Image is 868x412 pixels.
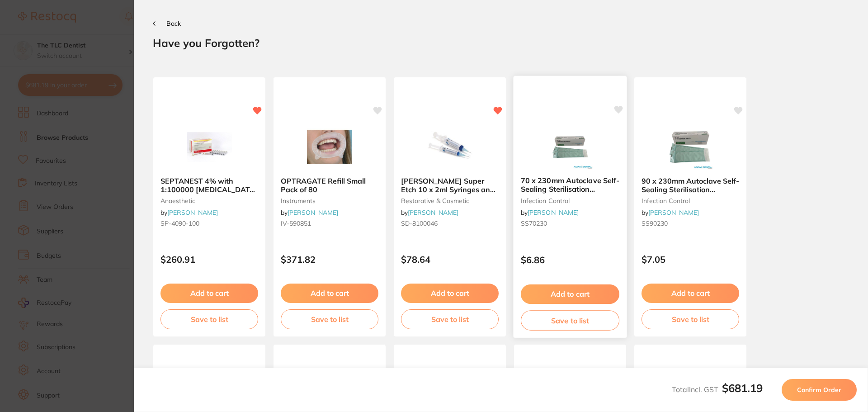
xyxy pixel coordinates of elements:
[401,220,499,227] small: SD-8100046
[642,197,739,204] small: infection control
[401,309,499,329] button: Save to list
[153,20,181,27] button: Back
[521,310,619,331] button: Save to list
[281,254,378,265] p: $371.82
[401,284,499,303] button: Add to cart
[642,309,739,329] button: Save to list
[408,208,458,217] a: [PERSON_NAME]
[160,208,218,217] span: by
[281,197,378,204] small: instruments
[160,197,258,204] small: anaesthetic
[661,124,720,170] img: 90 x 230mm Autoclave Self-Sealing Sterilisation Pouches 200/pk
[281,220,378,227] small: IV-590851
[797,386,841,394] span: Confirm Order
[672,385,763,394] span: Total Incl. GST
[642,284,739,303] button: Add to cart
[528,208,579,217] a: [PERSON_NAME]
[160,284,258,303] button: Add to cart
[642,254,739,265] p: $7.05
[166,19,181,28] span: Back
[401,254,499,265] p: $78.64
[153,36,849,50] h2: Have you Forgotten?
[281,284,378,303] button: Add to cart
[281,177,378,194] b: OPTRAGATE Refill Small Pack of 80
[281,309,378,329] button: Save to list
[180,124,239,170] img: SEPTANEST 4% with 1:100000 adrenalin 2.2ml 2xBox 50 GOLD
[521,177,619,194] b: 70 x 230mm Autoclave Self-Sealing Sterilisation Pouches 200/pk
[521,284,619,304] button: Add to cart
[420,124,479,170] img: HENRY SCHEIN Super Etch 10 x 2ml Syringes and 50 Tips
[167,208,218,217] a: [PERSON_NAME]
[540,123,599,169] img: 70 x 230mm Autoclave Self-Sealing Sterilisation Pouches 200/pk
[782,379,857,401] button: Confirm Order
[642,220,739,227] small: SS90230
[642,177,739,194] b: 90 x 230mm Autoclave Self-Sealing Sterilisation Pouches 200/pk
[521,197,619,204] small: infection control
[160,177,258,194] b: SEPTANEST 4% with 1:100000 adrenalin 2.2ml 2xBox 50 GOLD
[300,124,359,170] img: OPTRAGATE Refill Small Pack of 80
[281,208,338,217] span: by
[401,177,499,194] b: HENRY SCHEIN Super Etch 10 x 2ml Syringes and 50 Tips
[648,208,699,217] a: [PERSON_NAME]
[642,208,699,217] span: by
[521,255,619,265] p: $6.86
[722,381,763,395] b: $681.19
[401,208,458,217] span: by
[288,208,338,217] a: [PERSON_NAME]
[160,254,258,265] p: $260.91
[160,220,258,227] small: SP-4090-100
[401,197,499,204] small: restorative & cosmetic
[160,309,258,329] button: Save to list
[521,208,579,217] span: by
[521,220,619,227] small: SS70230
